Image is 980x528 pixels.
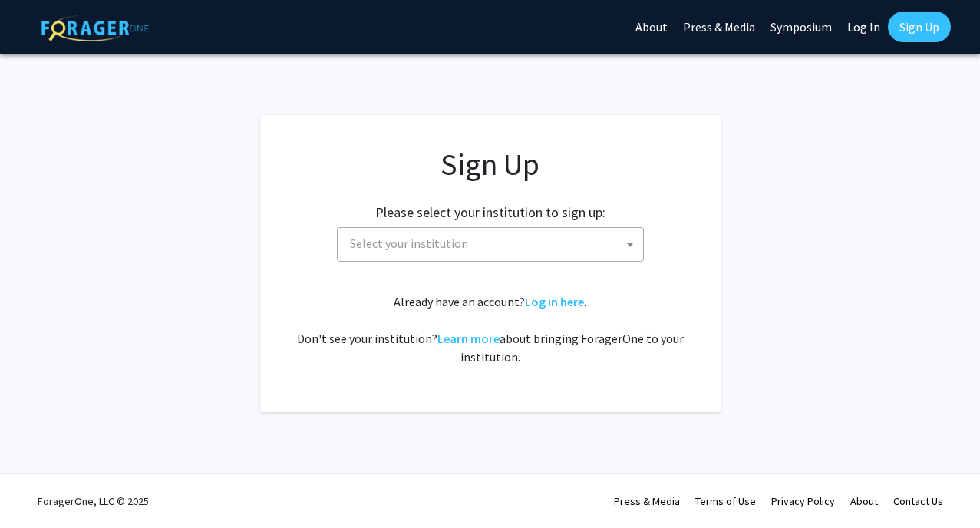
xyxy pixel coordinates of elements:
a: Sign Up [888,12,951,42]
span: Select your institution [344,228,643,259]
div: Already have an account? . Don't see your institution? about bringing ForagerOne to your institut... [291,292,690,366]
h2: Please select your institution to sign up: [375,204,605,221]
a: Contact Us [893,494,943,508]
a: About [850,494,878,508]
img: ForagerOne Logo [41,15,149,41]
a: Press & Media [614,494,680,508]
div: ForagerOne, LLC © 2025 [38,474,149,528]
a: Terms of Use [695,494,756,508]
a: Learn more about bringing ForagerOne to your institution [437,331,500,346]
a: Privacy Policy [771,494,835,508]
a: Log in here [525,294,584,309]
iframe: Chat [915,459,968,516]
h1: Sign Up [291,146,690,183]
span: Select your institution [337,227,644,262]
span: Select your institution [350,236,468,251]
